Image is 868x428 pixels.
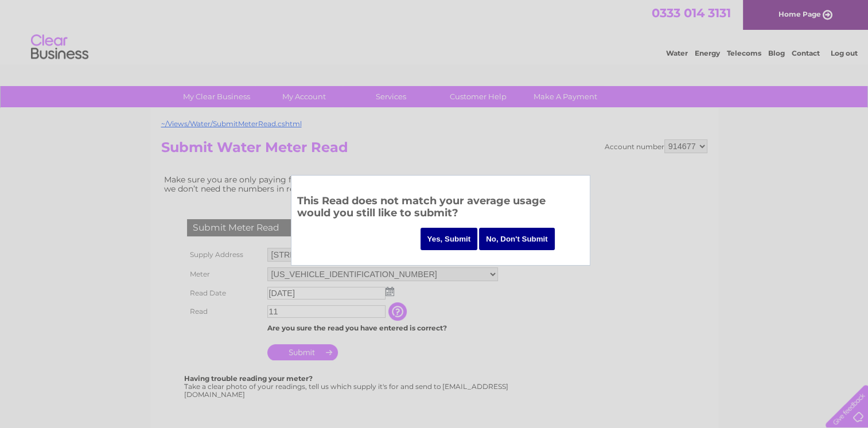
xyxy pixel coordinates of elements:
[792,49,820,57] a: Contact
[421,228,478,250] input: Yes, Submit
[727,49,761,57] a: Telecoms
[164,6,706,56] div: Clear Business is a trading name of Verastar Limited (registered in [GEOGRAPHIC_DATA] No. 3667643...
[695,49,720,57] a: Energy
[652,6,731,20] a: 0333 014 3131
[666,49,688,57] a: Water
[30,30,89,65] img: logo.png
[830,49,857,57] a: Log out
[297,193,584,224] h3: This Read does not match your average usage would you still like to submit?
[768,49,785,57] a: Blog
[479,228,555,250] input: No, Don't Submit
